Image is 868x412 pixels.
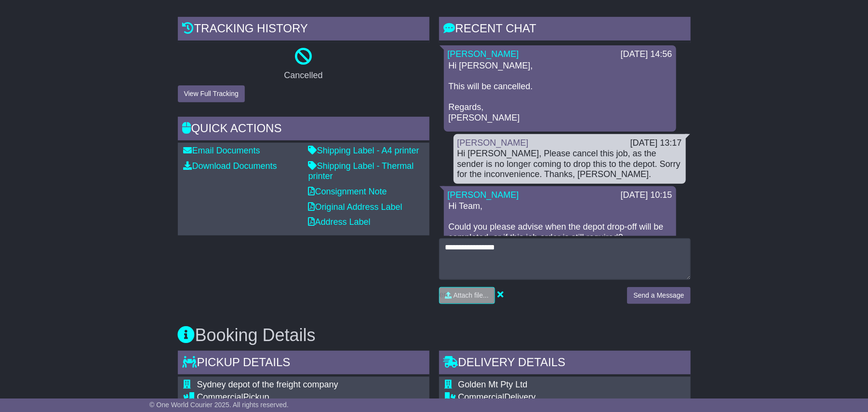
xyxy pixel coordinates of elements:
a: Shipping Label - Thermal printer [308,161,414,181]
div: Quick Actions [178,117,429,143]
div: [DATE] 10:15 [621,190,672,201]
a: [PERSON_NAME] [448,49,519,59]
div: RECENT CHAT [439,17,691,43]
span: © One World Courier 2025. All rights reserved. [149,401,289,409]
a: Address Label [308,217,371,227]
span: Golden Mt Pty Ltd [458,380,528,389]
span: Sydney depot of the freight company [197,380,338,389]
div: Delivery [458,392,685,403]
p: Hi [PERSON_NAME], This will be cancelled. Regards, [PERSON_NAME] [449,61,671,124]
a: Download Documents [184,161,277,171]
h3: Booking Details [178,326,691,345]
div: Delivery Details [439,351,691,377]
a: Shipping Label - A4 printer [308,146,419,155]
span: Commercial [197,392,243,402]
button: Send a Message [627,287,690,304]
a: [PERSON_NAME] [457,138,529,148]
div: Hi [PERSON_NAME], Please cancel this job, as the sender is no longer coming to drop this to the d... [457,149,682,180]
div: [DATE] 14:56 [621,49,672,60]
div: [DATE] 13:17 [630,138,682,149]
a: Consignment Note [308,187,387,196]
div: Pickup [197,392,383,403]
a: Email Documents [184,146,260,155]
p: Cancelled [178,70,429,81]
span: Commercial [458,392,505,402]
button: View Full Tracking [178,85,245,102]
a: [PERSON_NAME] [448,190,519,200]
a: Original Address Label [308,202,402,212]
div: Pickup Details [178,351,429,377]
p: Hi Team, Could you please advise when the depot drop-off will be completed, or if this job order ... [449,201,671,274]
div: Tracking history [178,17,429,43]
